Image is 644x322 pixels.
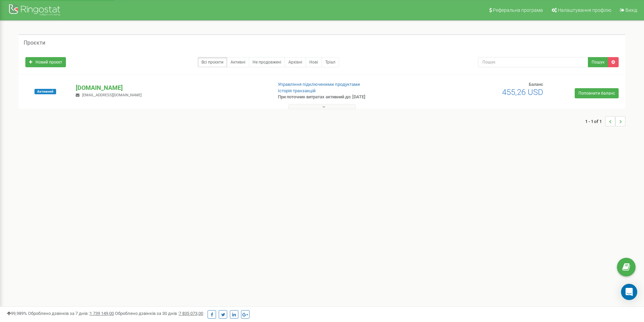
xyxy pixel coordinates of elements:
span: Оброблено дзвінків за 7 днів : [28,311,114,316]
a: Історія транзакцій [278,88,316,93]
div: Open Intercom Messenger [621,284,637,300]
a: Тріал [321,57,339,67]
p: [DOMAIN_NAME] [76,83,267,92]
input: Пошук [478,57,588,67]
a: Управління підключеними продуктами [278,82,360,87]
span: Оброблено дзвінків за 30 днів : [115,311,203,316]
span: Активний [34,89,56,94]
a: Поповнити баланс [575,88,619,98]
span: Баланс [529,82,543,87]
p: При поточних витратах активний до: [DATE] [278,94,419,100]
h5: Проєкти [24,40,45,46]
span: 99,989% [7,311,27,316]
a: Не продовжені [249,57,285,67]
nav: ... [585,109,625,133]
a: Новий проєкт [25,57,66,67]
a: Архівні [285,57,306,67]
span: [EMAIL_ADDRESS][DOMAIN_NAME] [82,93,142,97]
u: 7 835 073,00 [179,311,203,316]
span: Налаштування профілю [558,7,611,13]
a: Всі проєкти [198,57,227,67]
u: 1 739 149,00 [90,311,114,316]
button: Пошук [588,57,608,67]
span: 1 - 1 of 1 [585,116,605,126]
span: Вихід [625,7,637,13]
a: Нові [306,57,322,67]
a: Активні [227,57,249,67]
span: Реферальна програма [493,7,543,13]
span: 455,26 USD [502,88,543,97]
